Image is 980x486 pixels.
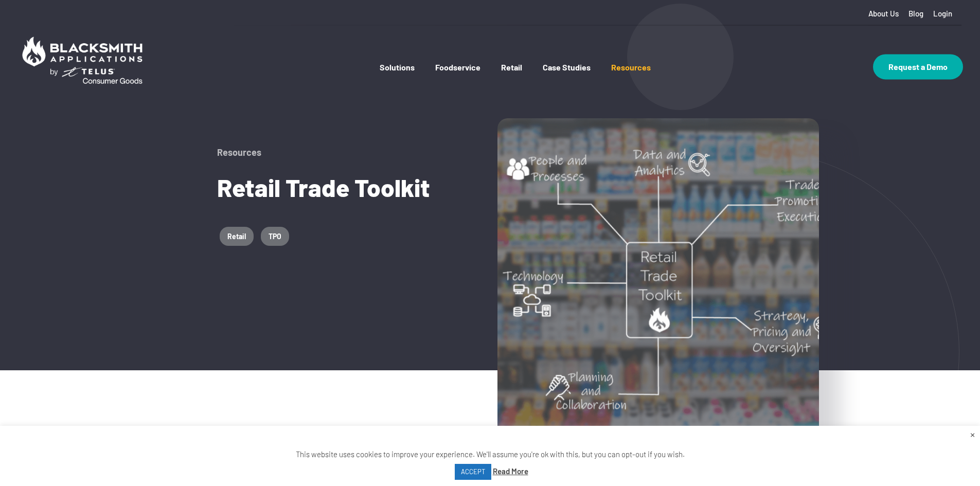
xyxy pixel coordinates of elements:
a: Retail [220,227,254,246]
span: This website uses cookies to improve your experience. We'll assume you're ok with this, but you c... [296,449,685,476]
img: header-image [497,118,819,440]
a: Login [933,9,952,18]
a: Case Studies [543,62,591,93]
a: Solutions [380,62,415,93]
a: Close the cookie bar [970,428,975,440]
a: Blog [908,9,923,18]
a: Resources [611,62,651,93]
a: Read More [493,464,528,478]
a: Foodservice [435,62,480,93]
img: Blacksmith Applications by TELUS Consumer Goods [17,31,148,89]
a: Request a Demo [873,54,963,79]
a: Resources [217,147,261,158]
a: TPO [261,227,289,246]
a: Retail [501,62,522,93]
a: About Us [868,9,899,18]
h1: Retail Trade Toolkit [217,173,483,201]
a: ACCEPT [455,464,491,480]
